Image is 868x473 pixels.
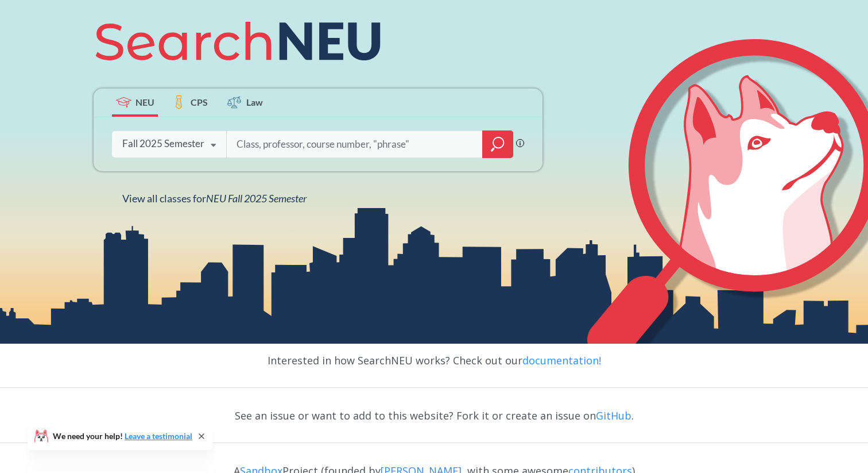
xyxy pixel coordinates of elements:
span: Law [246,95,263,109]
div: magnifying glass [482,130,513,158]
span: View all classes for [122,192,307,205]
a: GitHub [596,409,631,422]
span: NEU Fall 2025 Semester [206,192,307,205]
a: documentation! [522,353,601,367]
span: NEU [135,95,154,109]
div: Fall 2025 Semester [122,137,204,150]
input: Class, professor, course number, "phrase" [235,132,474,156]
span: CPS [191,95,208,109]
svg: magnifying glass [491,136,505,152]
